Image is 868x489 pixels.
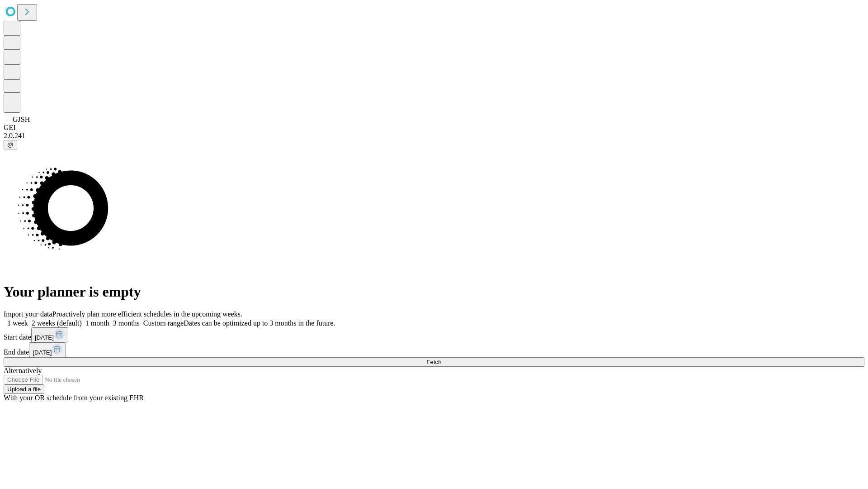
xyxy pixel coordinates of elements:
span: Import your data [4,310,52,318]
button: [DATE] [29,342,66,357]
span: 1 month [85,319,109,327]
span: GJSH [13,115,30,123]
span: Proactively plan more efficient schedules in the upcoming weeks. [52,310,242,318]
button: @ [4,140,17,149]
button: Upload a file [4,384,44,394]
span: Dates can be optimized up to 3 months in the future. [184,319,335,327]
h1: Your planner is empty [4,283,864,300]
span: [DATE] [35,334,54,341]
span: @ [7,141,14,148]
span: Alternatively [4,367,42,374]
span: 2 weeks (default) [32,319,82,327]
span: Fetch [426,359,441,365]
span: 3 months [113,319,140,327]
span: Custom range [143,319,184,327]
button: Fetch [4,357,864,367]
span: 1 week [7,319,28,327]
button: [DATE] [31,327,68,342]
span: With your OR schedule from your existing EHR [4,394,144,402]
div: End date [4,342,864,357]
div: 2.0.241 [4,132,864,140]
div: GEI [4,124,864,132]
div: Start date [4,327,864,342]
span: [DATE] [33,349,52,356]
